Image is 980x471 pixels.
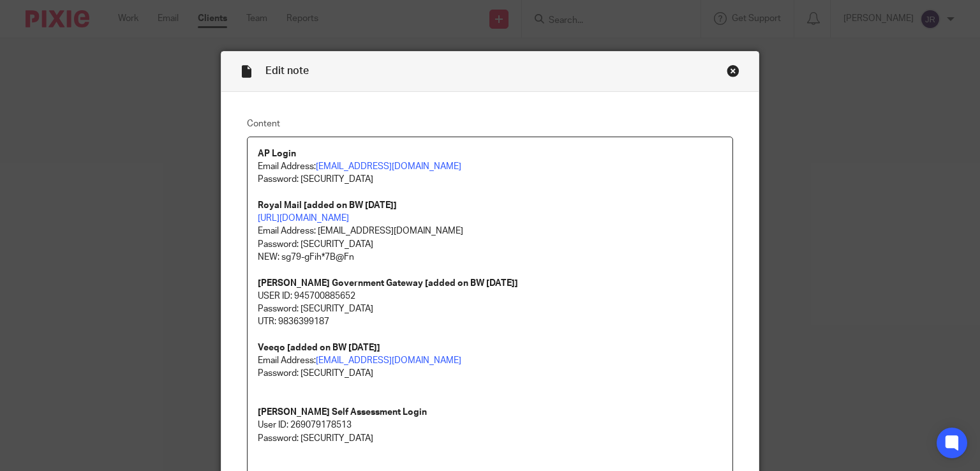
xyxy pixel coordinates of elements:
p: Email Address: [258,160,723,173]
strong: [PERSON_NAME] Self Assessment Login [258,408,427,417]
strong: Veeqo [258,343,285,352]
p: Password: [SECURITY_DATA] [258,432,723,445]
a: [URL][DOMAIN_NAME] [258,214,349,223]
strong: [added on BW [DATE]] [287,343,380,352]
label: Content [247,117,734,130]
p: Password: [SECURITY_DATA] [258,367,723,380]
p: USER ID: 945700885652 [258,290,723,303]
p: Email Address: [258,354,723,367]
p: Email Address: [EMAIL_ADDRESS][DOMAIN_NAME] Password: [SECURITY_DATA] NEW: sg79-gFih*7B@Fn [258,225,723,264]
p: UTR: 9836399187 [258,315,723,328]
span: Edit note [265,66,309,76]
p: User ID: 269079178513 [258,419,723,431]
strong: AP Login [258,149,296,158]
strong: [PERSON_NAME] Government Gateway [added on BW [DATE]] [258,279,518,288]
p: Password: [SECURITY_DATA] [258,303,723,315]
p: Password: [SECURITY_DATA] [258,173,723,186]
a: [EMAIL_ADDRESS][DOMAIN_NAME] [316,356,461,365]
strong: Royal Mail [added on BW [DATE]] [258,201,397,210]
div: Close this dialog window [727,64,739,77]
a: [EMAIL_ADDRESS][DOMAIN_NAME] [316,162,461,171]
